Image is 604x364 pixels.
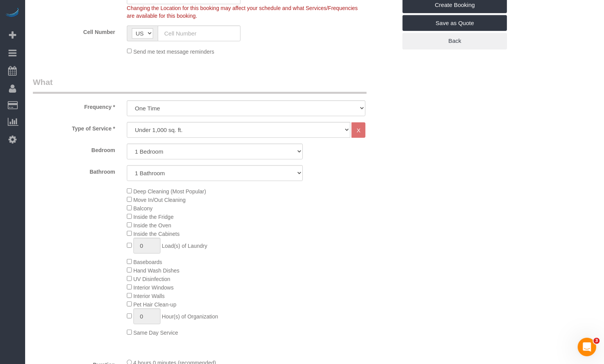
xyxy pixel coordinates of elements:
[27,144,121,154] label: Bedroom
[133,197,186,203] span: Move In/Out Cleaning
[133,301,176,308] span: Pet Hair Clean-up
[27,100,121,111] label: Frequency *
[127,5,358,19] span: Changing the Location for this booking may affect your schedule and what Services/Frequencies are...
[578,338,596,356] iframe: Intercom live chat
[594,338,600,344] span: 3
[33,76,367,94] legend: What
[133,330,178,336] span: Same Day Service
[5,8,20,19] img: Automaid Logo
[133,231,180,237] span: Inside the Cabinets
[162,243,208,249] span: Load(s) of Laundry
[133,293,165,299] span: Interior Walls
[133,205,153,212] span: Balcony
[133,222,171,229] span: Inside the Oven
[133,259,162,265] span: Baseboards
[133,267,179,274] span: Hand Wash Dishes
[403,33,507,49] a: Back
[27,165,121,176] label: Bathroom
[27,122,121,132] label: Type of Service *
[133,188,206,195] span: Deep Cleaning (Most Popular)
[133,214,174,220] span: Inside the Fridge
[27,25,121,36] label: Cell Number
[133,48,214,54] span: Send me text message reminders
[158,25,241,41] input: Cell Number
[403,15,507,31] a: Save as Quote
[162,313,218,320] span: Hour(s) of Organization
[133,284,174,291] span: Interior Windows
[133,276,171,282] span: UV Disinfection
